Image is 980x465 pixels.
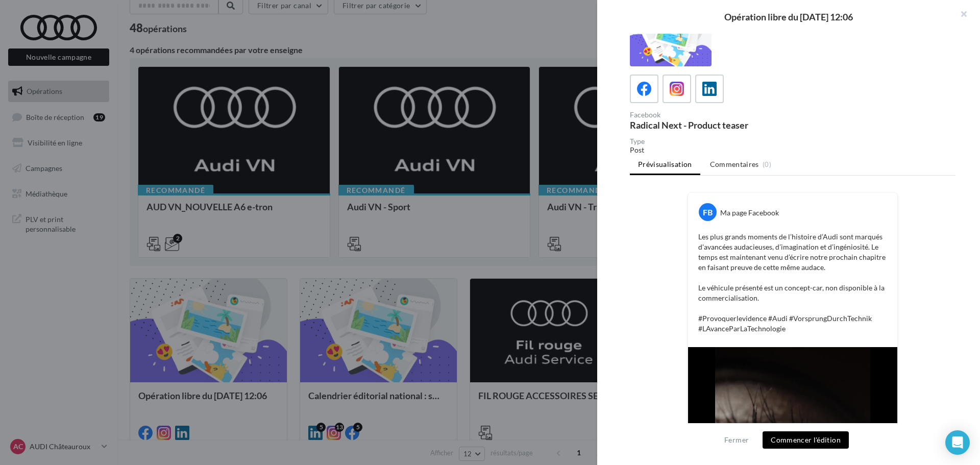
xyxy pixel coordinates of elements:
[710,159,759,169] span: Commentaires
[630,120,789,130] div: Radical Next - Product teaser
[630,138,955,145] div: Type
[614,12,964,21] div: Opération libre du [DATE] 12:06
[630,145,955,155] div: Post
[630,111,789,118] div: Facebook
[945,430,970,455] div: Open Intercom Messenger
[699,203,717,221] div: FB
[698,232,887,334] p: Les plus grands moments de l’histoire d’Audi sont marqués d'avancées audacieuses, d’imagination e...
[720,434,753,446] button: Fermer
[720,208,779,218] div: Ma page Facebook
[763,160,771,168] span: (0)
[763,431,849,449] button: Commencer l'édition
